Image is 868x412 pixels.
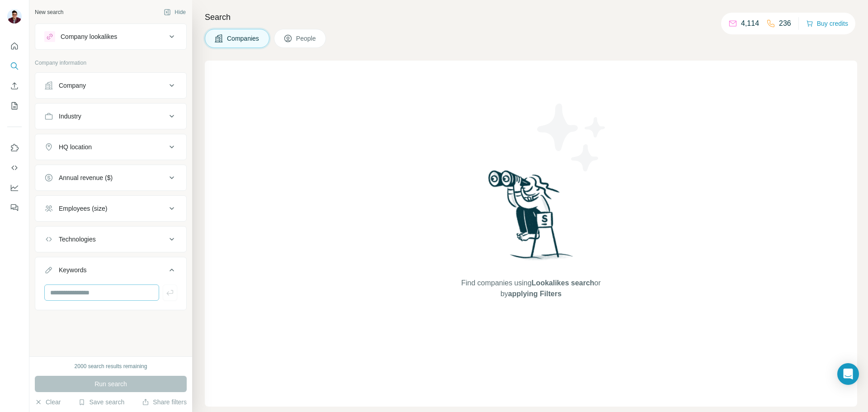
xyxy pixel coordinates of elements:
button: Keywords [35,259,186,284]
button: Feedback [7,199,22,216]
div: New search [35,8,63,16]
button: Company [35,75,186,96]
img: Surfe Illustration - Woman searching with binoculars [484,168,578,269]
div: Company [59,81,86,90]
div: HQ location [59,142,92,152]
button: Quick start [7,38,22,54]
span: People [296,34,317,43]
div: Employees (size) [59,204,107,213]
button: Enrich CSV [7,78,22,94]
img: Surfe Illustration - Stars [531,97,613,178]
div: Company lookalikes [61,32,117,41]
button: Hide [157,5,192,19]
img: Avatar [7,9,22,24]
span: Lookalikes search [532,279,594,287]
div: Industry [59,112,81,121]
div: Keywords [59,265,86,275]
button: Technologies [35,228,186,250]
div: Technologies [59,235,96,244]
div: Annual revenue ($) [59,173,113,182]
button: Industry [35,105,186,127]
button: Save search [78,398,124,407]
button: My lists [7,98,22,114]
button: Use Surfe on LinkedIn [7,140,22,156]
button: Buy credits [806,17,848,30]
p: 236 [779,18,791,29]
p: 4,114 [741,18,759,29]
button: HQ location [35,136,186,158]
span: Companies [227,34,260,43]
button: Annual revenue ($) [35,167,186,189]
span: applying Filters [508,290,561,298]
span: Find companies using or by [458,278,603,299]
h4: Search [205,11,857,24]
button: Dashboard [7,180,22,196]
button: Share filters [142,398,187,407]
button: Search [7,58,22,74]
p: Company information [35,59,187,67]
div: Open Intercom Messenger [837,363,859,385]
button: Clear [35,398,61,407]
button: Use Surfe API [7,160,22,176]
button: Employees (size) [35,198,186,219]
div: 2000 search results remaining [75,362,147,370]
button: Company lookalikes [35,26,186,47]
